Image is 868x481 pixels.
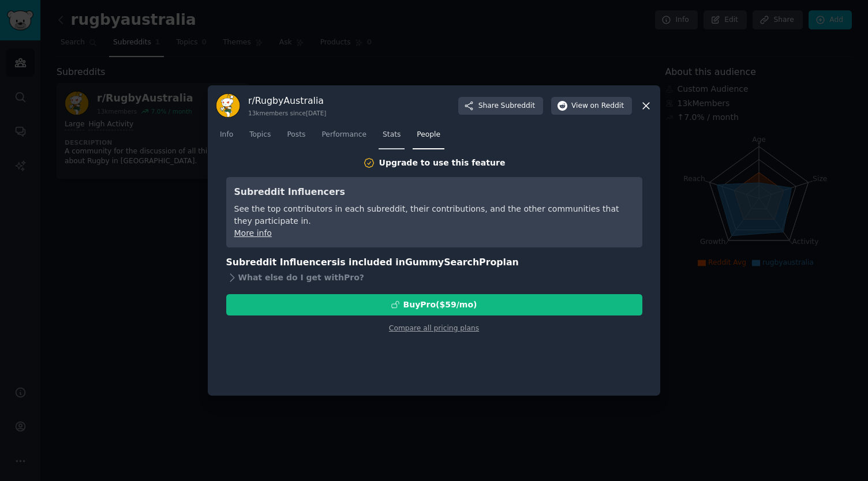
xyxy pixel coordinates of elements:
div: 13k members since [DATE] [248,109,326,117]
span: Subreddit [501,101,535,111]
div: What else do I get with Pro ? [226,270,642,286]
span: GummySearch Pro [405,257,496,268]
div: Upgrade to use this feature [379,157,506,169]
div: Buy Pro ($ 59 /mo ) [403,299,477,311]
span: View [571,101,624,111]
a: More info [234,228,272,238]
a: Info [216,126,237,149]
a: Posts [283,126,309,149]
a: Topics [245,126,275,149]
span: Performance [321,130,366,140]
span: People [417,130,440,140]
h3: Subreddit Influencers [234,185,634,200]
div: See the top contributors in each subreddit, their contributions, and the other communities that t... [234,203,634,227]
h3: Subreddit Influencers is included in plan [226,255,642,270]
button: Viewon Reddit [551,97,632,115]
button: ShareSubreddit [458,97,543,115]
span: Info [220,130,233,140]
a: Stats [379,126,405,149]
button: BuyPro($59/mo) [226,294,642,315]
a: Performance [317,126,371,149]
span: Share [478,101,535,111]
img: RugbyAustralia [216,93,240,118]
h3: r/ RugbyAustralia [248,95,326,107]
a: Compare all pricing plans [389,324,479,332]
span: Topics [249,130,271,140]
span: Stats [383,130,401,140]
span: Posts [287,130,305,140]
a: People [413,126,444,149]
span: on Reddit [590,101,624,111]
